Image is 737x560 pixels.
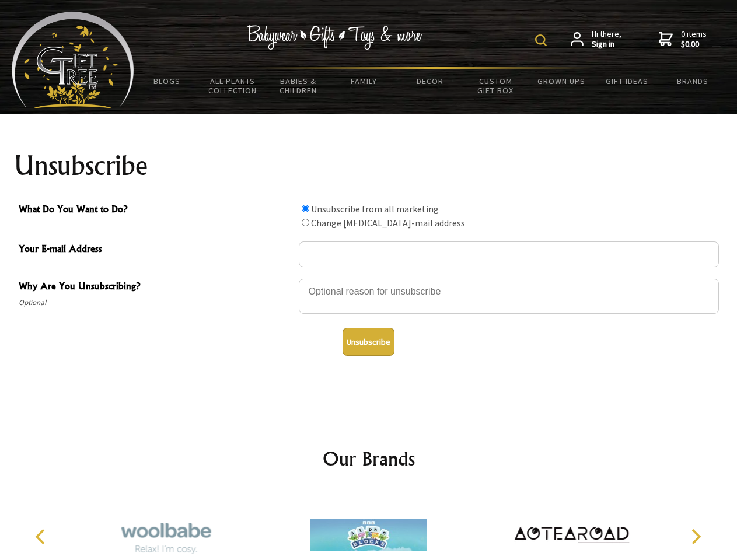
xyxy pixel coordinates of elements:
[535,34,547,46] img: product search
[19,202,293,219] span: What Do You Want to Do?
[592,29,621,50] span: Hi there,
[311,217,465,229] label: Change [MEDICAL_DATA]-mail address
[659,29,707,50] a: 0 items$0.00
[343,328,394,356] button: Unsubscribe
[592,39,621,50] strong: Sign in
[29,524,55,549] button: Previous
[594,69,660,93] a: Gift Ideas
[247,25,422,50] img: Babywear - Gifts - Toys & more
[463,69,529,103] a: Custom Gift Box
[299,242,719,267] input: Your E-mail Address
[23,444,714,473] h2: Our Brands
[681,39,707,50] strong: $0.00
[14,152,724,180] h1: Unsubscribe
[12,12,134,108] img: Babyware - Gifts - Toys and more...
[19,279,293,296] span: Why Are You Unsubscribing?
[19,242,293,258] span: Your E-mail Address
[299,279,719,314] textarea: Why Are You Unsubscribing?
[302,205,309,212] input: What Do You Want to Do?
[681,29,707,50] span: 0 items
[660,69,726,93] a: Brands
[571,29,621,50] a: Hi there,Sign in
[266,69,331,103] a: Babies & Children
[528,69,594,93] a: Grown Ups
[134,69,200,93] a: BLOGS
[311,203,439,215] label: Unsubscribe from all marketing
[302,219,309,226] input: What Do You Want to Do?
[683,524,708,549] button: Next
[331,69,397,93] a: Family
[397,69,463,93] a: Decor
[19,296,293,310] span: Optional
[200,69,266,103] a: All Plants Collection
